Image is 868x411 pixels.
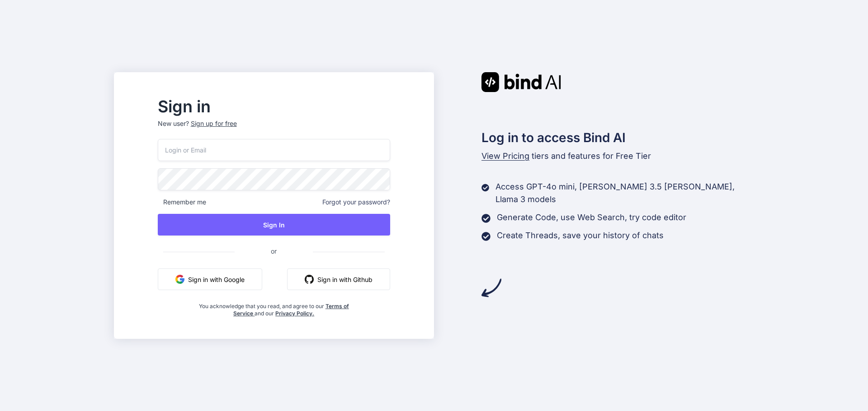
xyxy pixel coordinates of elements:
div: You acknowledge that you read, and agree to our and our [196,297,351,317]
input: Login or Email [158,139,390,161]
div: Sign up for free [191,119,237,128]
a: Privacy Policy. [275,310,314,317]
h2: Sign in [158,99,390,114]
p: Create Threads, save your history of chats [497,229,664,242]
img: arrow [481,278,501,298]
img: google [175,275,184,284]
p: tiers and features for Free Tier [481,150,755,162]
button: Sign In [158,214,390,236]
h2: Log in to access Bind AI [481,128,755,147]
p: Access GPT-4o mini, [PERSON_NAME] 3.5 [PERSON_NAME], Llama 3 models [495,180,754,206]
p: New user? [158,119,390,139]
span: View Pricing [481,151,529,161]
button: Sign in with Google [158,268,262,290]
span: or [235,240,313,262]
img: Bind AI logo [481,72,561,92]
span: Remember me [158,198,206,207]
button: Sign in with Github [287,268,390,290]
a: Terms of Service [233,303,349,317]
img: github [305,275,314,284]
p: Generate Code, use Web Search, try code editor [497,211,686,224]
span: Forgot your password? [322,198,390,207]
